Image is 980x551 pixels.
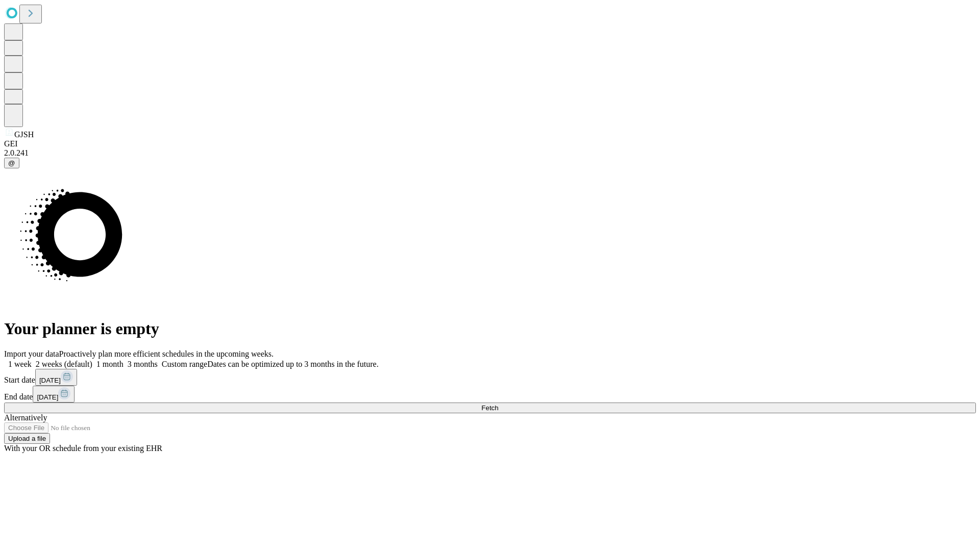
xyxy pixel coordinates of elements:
span: [DATE] [37,393,58,401]
div: Start date [4,369,976,386]
span: 1 month [96,360,124,368]
span: Fetch [481,404,498,412]
button: [DATE] [35,369,77,386]
span: Custom range [162,360,207,368]
span: Import your data [4,349,59,358]
span: 3 months [128,360,158,368]
span: [DATE] [39,377,61,384]
button: [DATE] [33,386,75,403]
button: @ [4,158,19,168]
div: GEI [4,139,976,148]
span: Alternatively [4,413,47,422]
button: Fetch [4,403,976,413]
div: 2.0.241 [4,148,976,158]
span: Dates can be optimized up to 3 months in the future. [207,360,378,368]
span: 1 week [8,360,32,368]
span: With your OR schedule from your existing EHR [4,444,162,453]
button: Upload a file [4,433,50,444]
span: 2 weeks (default) [36,360,92,368]
span: Proactively plan more efficient schedules in the upcoming weeks. [59,349,274,358]
span: GJSH [14,130,34,139]
h1: Your planner is empty [4,319,976,338]
div: End date [4,386,976,403]
span: @ [8,159,15,167]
